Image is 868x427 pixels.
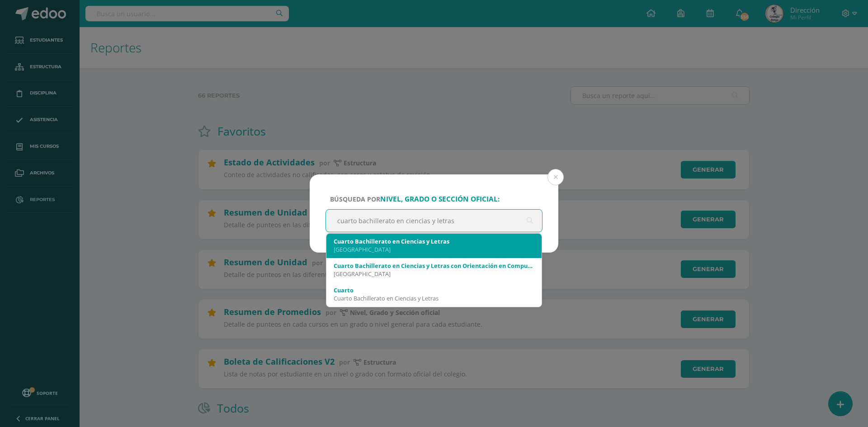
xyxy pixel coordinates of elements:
div: Cuarto Bachillerato en Ciencias y Letras [334,237,534,245]
strong: nivel, grado o sección oficial: [380,194,500,204]
span: Búsqueda por [330,195,500,203]
div: Cuarto Bachillerato en Ciencias y Letras con Orientación en Computación [334,262,534,270]
div: [GEOGRAPHIC_DATA] [334,270,534,278]
div: Cuarto Bachillerato en Ciencias y Letras [334,294,534,302]
div: [GEOGRAPHIC_DATA] [334,245,534,253]
input: ej. Primero primaria, etc. [326,210,542,232]
div: Cuarto [334,286,534,294]
button: Close (Esc) [547,169,564,185]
